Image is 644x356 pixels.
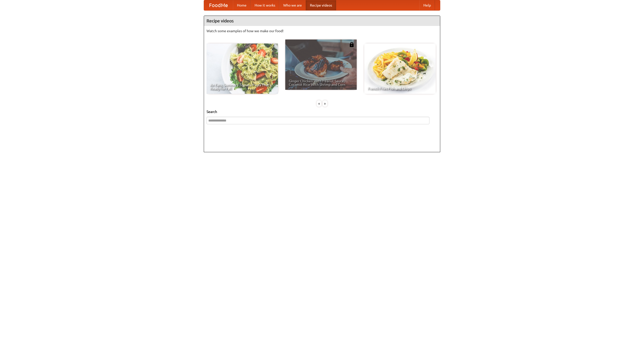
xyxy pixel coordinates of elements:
[364,44,436,94] a: French Fries Fish and Chips
[368,87,432,90] span: French Fries Fish and Chips
[233,0,251,10] a: Home
[204,16,440,26] h4: Recipe videos
[323,100,327,107] div: »
[419,0,435,10] a: Help
[207,44,278,94] a: An Easy, Summery Tomato Pasta That's Ready for Fall
[306,0,336,10] a: Recipe videos
[207,109,437,114] h5: Search
[207,28,437,33] p: Watch some examples of how we make our food!
[349,42,354,47] img: 483408.png
[204,0,233,10] a: FoodMe
[317,100,321,107] div: «
[210,83,274,90] span: An Easy, Summery Tomato Pasta That's Ready for Fall
[251,0,279,10] a: How it works
[279,0,306,10] a: Who we are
